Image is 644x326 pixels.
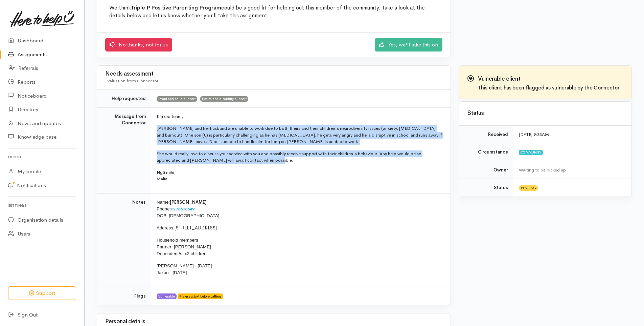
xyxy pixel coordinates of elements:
h3: Needs assessment [105,71,442,77]
td: Status [459,179,513,197]
span: Community [519,150,543,155]
td: Message from Connector [97,107,151,193]
p: We think could be a good fit for helping out this member of the community. Take a look at the det... [109,4,438,20]
span: [STREET_ADDRESS] [175,225,217,231]
h6: Profile [8,152,76,162]
button: Support [8,286,76,300]
td: Circumstance [459,143,513,161]
h6: Settings [8,201,76,210]
b: Triple P Positive Parenting Program [131,4,221,11]
td: Help requested [97,90,151,108]
span: Address: [157,225,175,230]
p: Ngā mihi, Malia [157,169,442,182]
h3: Personal details [105,319,442,325]
h4: This client has been flagged as vulnerable by the Connector [478,85,619,91]
span: Infant and child support [157,96,197,102]
span: Name: [157,200,170,205]
span: DOB: [DEMOGRAPHIC_DATA] [157,213,219,218]
a: Yes, we'll take this on [375,38,442,52]
td: Notes [97,193,151,287]
td: Owner [459,161,513,179]
span: [PERSON_NAME] [170,199,207,205]
td: Flags [97,287,151,305]
h3: Vulnerable client [478,76,619,82]
p: Kia ora team, [157,113,442,120]
span: [PERSON_NAME] - [DATE] Jaxon - [DATE] [157,263,212,275]
span: Pending [519,185,538,191]
div: Waiting to be picked up [519,167,623,174]
time: [DATE] 9:33AM [519,131,549,137]
span: Household members Partner: [PERSON_NAME] Dependent/s: x2 children [157,238,211,256]
p: [PERSON_NAME] and her husband are unable to work due to both theirs and their children's neurodiv... [157,125,442,145]
p: She would really love to discuss your service with you and possibly receive support with their ch... [157,150,442,164]
span: Phone: [157,206,171,211]
h3: Status [467,110,623,117]
a: 0273583549 [171,206,194,212]
span: Vulnerable [157,293,177,299]
span: Health and disability support [200,96,248,102]
a: No thanks, not for us [105,38,172,52]
span: Prefers a text before calling [178,293,223,299]
td: Received [459,125,513,143]
span: Evaluation from Connector [105,78,158,84]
